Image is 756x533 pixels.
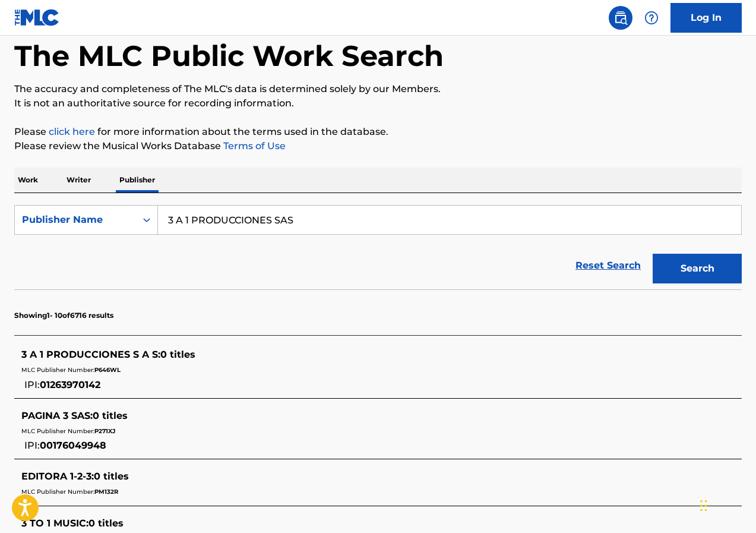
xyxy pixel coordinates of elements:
span: MLC Publisher Number: [21,488,94,496]
form: Search Form [14,205,742,289]
p: Please for more information about the terms used in the database. [14,125,742,139]
span: IPI: [24,379,40,390]
span: 3 TO 1 MUSIC : [21,518,88,529]
div: Widget de chat [697,476,756,533]
img: help [644,11,659,25]
p: Work [14,168,42,193]
span: 0 titles [94,471,129,482]
div: Help [640,6,663,30]
p: Please review the Musical Works Database [14,139,742,153]
span: PAGINA 3 SAS : [21,410,93,421]
span: PM132R [94,488,118,496]
p: Publisher [116,168,159,193]
iframe: Chat Widget [697,476,756,533]
a: Log In [670,3,742,33]
a: Public Search [609,6,632,30]
p: Writer [63,168,94,193]
p: It is not an authoritative source for recording information. [14,96,742,111]
span: 3 A 1 PRODUCCIONES S A S : [21,349,160,360]
span: 01263970142 [40,379,100,390]
a: click here [49,126,95,137]
img: search [613,11,628,25]
span: MLC Publisher Number: [21,427,94,435]
span: P646WL [94,366,121,374]
span: IPI: [24,440,40,451]
a: Terms of Use [221,140,286,152]
span: 00176049948 [40,440,106,451]
span: 0 titles [88,518,124,529]
button: Search [653,254,742,283]
span: EDITORA 1-2-3 : [21,471,94,482]
p: Showing 1 - 10 of 6716 results [14,310,113,321]
span: 0 titles [93,410,128,421]
span: MLC Publisher Number: [21,366,94,374]
span: P271XJ [94,427,115,435]
div: Arrastrar [700,488,707,523]
img: MLC Logo [14,9,60,26]
span: 0 titles [160,349,195,360]
div: Publisher Name [22,213,129,227]
h1: The MLC Public Work Search [14,38,444,74]
p: The accuracy and completeness of The MLC's data is determined solely by our Members. [14,82,742,96]
a: Reset Search [570,253,647,279]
